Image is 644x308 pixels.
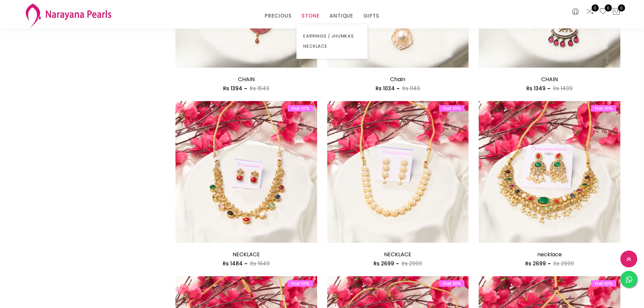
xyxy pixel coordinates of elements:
span: Rs 1034 [376,85,395,92]
a: Chain [390,75,405,83]
span: flat 10% [591,280,616,287]
a: ANTIQUE [330,11,353,21]
span: Rs 1549 [250,85,269,92]
a: NECKLACE [384,251,411,258]
span: 0 [618,4,625,11]
span: Rs 1149 [402,85,420,92]
span: Rs 1349 [526,85,546,92]
span: Rs 1649 [250,260,270,267]
button: 0 [612,7,620,16]
span: Rs 2699 [525,260,546,267]
span: Rs 2699 [374,260,394,267]
span: Rs 1484 [223,260,243,267]
a: CHAIN [238,75,255,83]
a: 0 [586,7,594,16]
a: EARRINGS / JHUMKAS [303,31,361,41]
span: flat 10% [439,105,464,112]
a: NECKLACE [303,41,361,51]
span: flat 10% [439,280,464,287]
span: flat 10% [288,105,313,112]
span: 0 [605,4,612,11]
a: CHAIN [541,75,558,83]
span: 0 [592,4,599,11]
a: PRECIOUS [265,11,291,21]
a: 0 [599,7,607,16]
span: flat 10% [591,105,616,112]
a: necklace [537,251,562,258]
a: GIFTS [363,11,379,21]
span: flat 10% [288,280,313,287]
a: NECKLACE [233,251,260,258]
span: Rs 2999 [553,260,574,267]
span: Rs 1394 [223,85,242,92]
span: Rs 1499 [553,85,573,92]
span: Rs 2999 [402,260,422,267]
a: STONE [302,11,319,21]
